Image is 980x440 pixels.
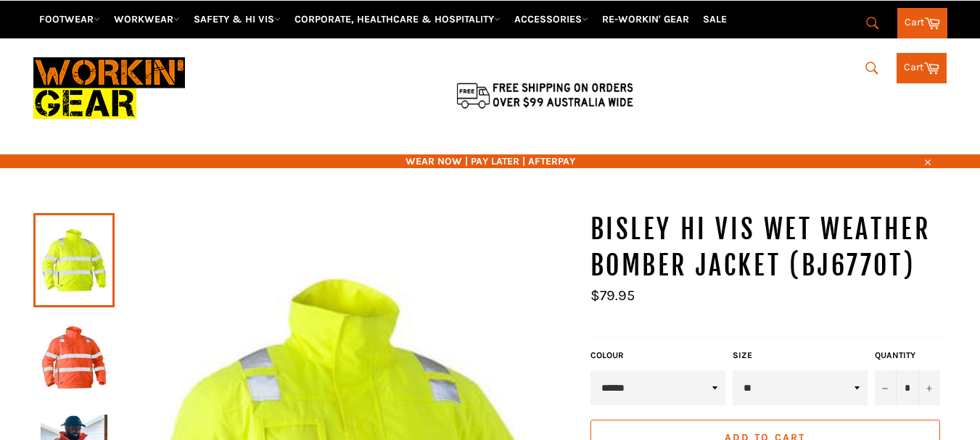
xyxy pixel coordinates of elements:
a: Cart [897,53,947,83]
a: ACCESSORIES [508,7,594,32]
img: Workin Gear leaders in Workwear, Safety Boots, PPE, Uniforms. Australia's No.1 in Workwear [33,47,185,129]
a: RE-WORKIN' GEAR [596,7,695,32]
a: Cart [897,8,947,38]
a: SAFETY & HI VIS [188,7,287,32]
a: FOOTWEAR [33,7,106,32]
button: Reduce item quantity by one [875,370,897,405]
span: $79.95 [590,287,635,304]
a: SALE [697,7,733,32]
label: Size [733,349,868,362]
a: WORKWEAR [108,7,186,32]
a: CORPORATE, HEALTHCARE & HOSPITALITY [289,7,506,32]
button: Increase item quantity by one [918,370,940,405]
h1: BISLEY Hi Vis Wet Weather Bomber Jacket (BJ6770T) [590,212,947,283]
label: Quantity [875,349,940,362]
span: WEAR NOW | PAY LATER | AFTERPAY [33,154,947,168]
img: Flat $9.95 shipping Australia wide [454,80,635,110]
label: COLOUR [590,349,725,362]
img: BISLEY Hi Vis Wet Weather Bomber Jacket (BJ6770T) - Workin' Gear [41,317,107,397]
